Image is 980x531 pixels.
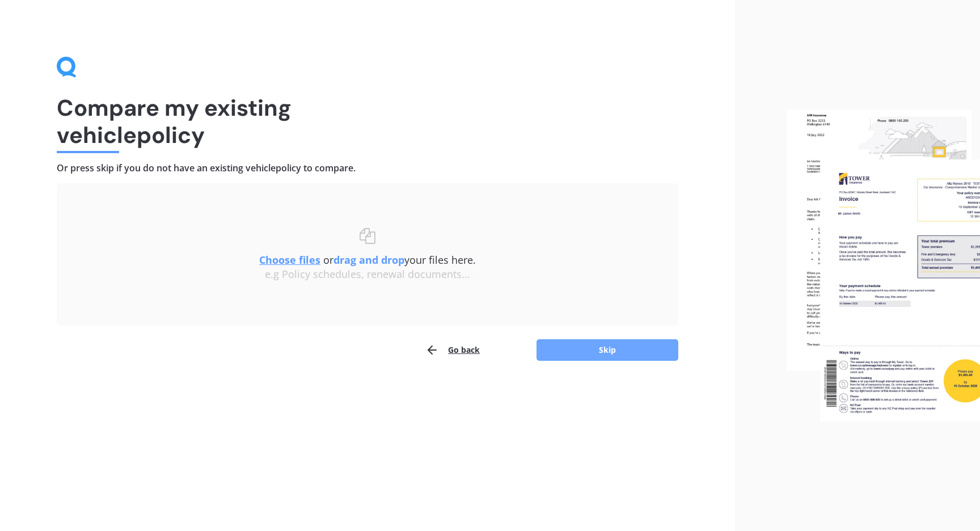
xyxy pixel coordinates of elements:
[537,339,678,361] button: Skip
[79,268,656,281] div: e.g Policy schedules, renewal documents...
[57,162,678,174] h4: Or press skip if you do not have an existing vehicle policy to compare.
[259,253,476,267] span: or your files here.
[57,94,678,149] h1: Compare my existing vehicle policy
[333,253,404,267] b: drag and drop
[787,109,980,422] img: files.webp
[259,253,320,267] u: Choose files
[425,339,480,361] button: Go back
